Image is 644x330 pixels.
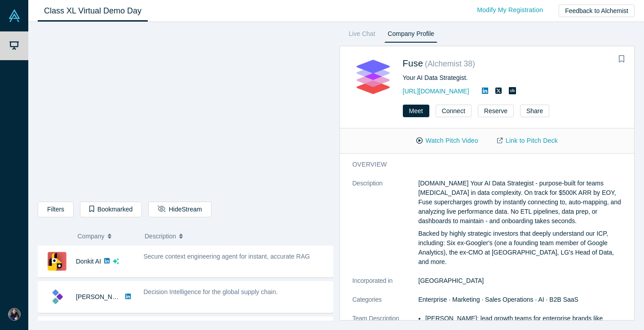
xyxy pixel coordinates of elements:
[113,258,119,264] svg: dsa ai sparkles
[353,276,419,295] dt: Incorporated in
[468,2,552,18] a: Modify My Registration
[48,287,66,306] img: Kimaru AI's Logo
[419,276,622,286] dd: [GEOGRAPHIC_DATA]
[353,160,609,169] h3: overview
[38,202,74,217] button: Filters
[615,53,628,66] button: Bookmark
[403,58,423,68] a: Fuse
[419,296,578,303] span: Enterprise · Marketing · Sales Operations · AI · B2B SaaS
[76,258,101,265] a: Donkit AI
[403,105,429,117] button: Meet
[384,28,437,43] a: Company Profile
[403,73,622,83] div: Your AI Data Strategist.
[520,105,549,117] button: Share
[148,202,211,217] button: HideStream
[353,179,419,276] dt: Description
[144,288,278,295] span: Decision Intelligence for the global supply chain.
[145,227,176,246] span: Description
[76,293,128,300] a: [PERSON_NAME]
[478,105,514,117] button: Reserve
[78,227,136,246] button: Company
[488,133,567,149] a: Link to Pitch Deck
[353,56,393,97] img: Fuse's Logo
[48,252,66,271] img: Donkit AI's Logo
[353,295,419,314] dt: Categories
[419,179,622,226] p: [DOMAIN_NAME] Your AI Data Strategist - purpose-built for teams [MEDICAL_DATA] in data complexity...
[559,4,635,17] button: Feedback to Alchemist
[8,308,21,321] img: Daisuke Minamide's Account
[145,227,327,246] button: Description
[407,133,488,149] button: Watch Pitch Video
[346,28,379,43] a: Live Chat
[425,59,475,68] small: ( Alchemist 38 )
[403,88,469,95] a: [URL][DOMAIN_NAME]
[419,229,622,267] p: Backed by highly strategic investors that deeply understand our ICP, including: Six ex-Googler's ...
[8,9,21,22] img: Alchemist Vault Logo
[80,202,142,217] button: Bookmarked
[436,105,472,117] button: Connect
[38,29,333,195] iframe: Alchemist Class XL Demo Day: Vault
[144,253,310,260] span: Secure context engineering agent for instant, accurate RAG
[38,0,148,22] a: Class XL Virtual Demo Day
[78,227,105,246] span: Company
